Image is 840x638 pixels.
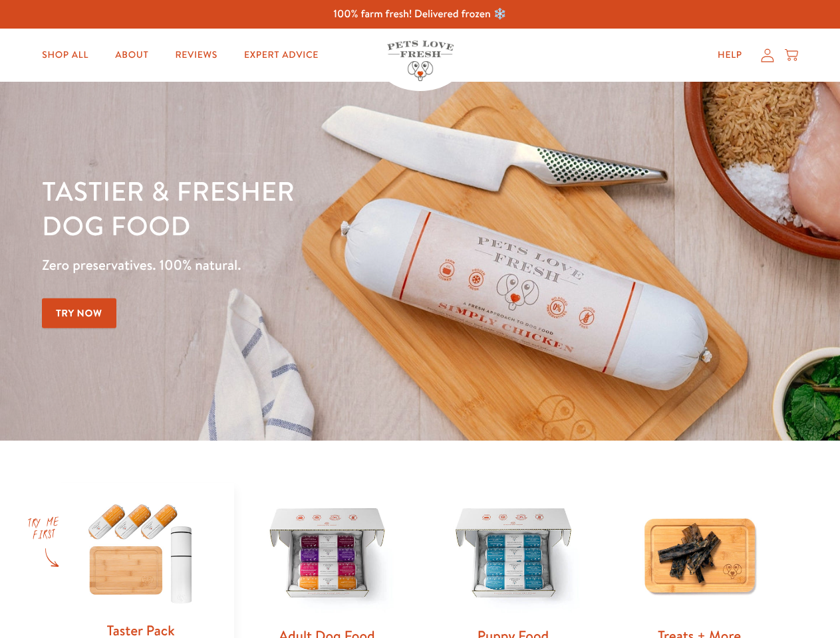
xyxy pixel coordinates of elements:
a: Shop All [31,42,99,68]
p: Zero preservatives. 100% natural. [42,253,546,277]
a: About [104,42,159,68]
a: Help [707,42,753,68]
a: Expert Advice [233,42,329,68]
a: Try Now [42,298,116,328]
a: Reviews [164,42,227,68]
img: Pets Love Fresh [387,41,454,81]
h1: Tastier & fresher dog food [42,173,546,243]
